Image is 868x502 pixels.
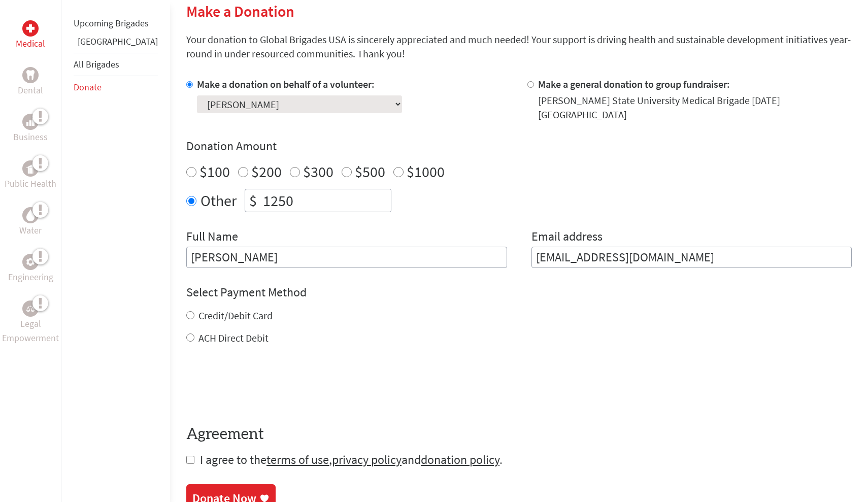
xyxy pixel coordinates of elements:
[26,163,35,174] img: Public Health
[186,138,852,154] h4: Donation Amount
[261,189,391,212] input: Enter Amount
[16,37,45,51] p: Medical
[74,53,158,76] li: All Brigades
[16,20,45,51] a: MedicalMedical
[303,162,333,181] label: $300
[531,228,603,247] label: Email address
[332,452,402,467] a: privacy policy
[18,83,43,97] p: Dental
[22,20,39,37] div: Medical
[186,284,852,300] h4: Select Payment Method
[26,258,35,266] img: Engineering
[198,331,269,344] label: ACH Direct Debit
[186,425,852,444] h4: Agreement
[22,114,39,130] div: Business
[5,177,56,191] p: Public Health
[22,254,39,270] div: Engineering
[22,207,39,223] div: Water
[245,189,261,212] div: $
[407,162,445,181] label: $1000
[186,247,507,268] input: Enter Full Name
[18,67,43,97] a: DentalDental
[199,162,230,181] label: $100
[538,78,730,90] label: Make a general donation to group fundraiser:
[78,36,158,47] a: [GEOGRAPHIC_DATA]
[198,309,273,322] label: Credit/Debit Card
[13,130,48,144] p: Business
[22,160,39,177] div: Public Health
[531,247,852,268] input: Your Email
[421,452,499,467] a: donation policy
[2,300,59,345] a: Legal EmpowermentLegal Empowerment
[74,17,149,29] a: Upcoming Brigades
[26,118,35,126] img: Business
[201,189,237,212] label: Other
[197,78,375,90] label: Make a donation on behalf of a volunteer:
[5,160,56,191] a: Public HealthPublic Health
[26,209,35,221] img: Water
[2,317,59,345] p: Legal Empowerment
[266,452,329,467] a: terms of use
[13,114,48,144] a: BusinessBusiness
[74,35,158,53] li: Panama
[26,24,35,32] img: Medical
[74,81,102,93] a: Donate
[26,70,35,80] img: Dental
[355,162,385,181] label: $500
[251,162,282,181] label: $200
[8,270,53,284] p: Engineering
[186,2,852,20] h2: Make a Donation
[200,452,503,467] span: I agree to the , and .
[26,306,35,312] img: Legal Empowerment
[74,76,158,98] li: Donate
[74,58,119,70] a: All Brigades
[19,223,42,238] p: Water
[22,300,39,317] div: Legal Empowerment
[186,32,852,61] p: Your donation to Global Brigades USA is sincerely appreciated and much needed! Your support is dr...
[19,207,42,238] a: WaterWater
[8,254,53,284] a: EngineeringEngineering
[74,12,158,35] li: Upcoming Brigades
[186,228,238,247] label: Full Name
[186,365,341,405] iframe: reCAPTCHA
[22,67,39,83] div: Dental
[538,93,852,122] div: [PERSON_NAME] State University Medical Brigade [DATE] [GEOGRAPHIC_DATA]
